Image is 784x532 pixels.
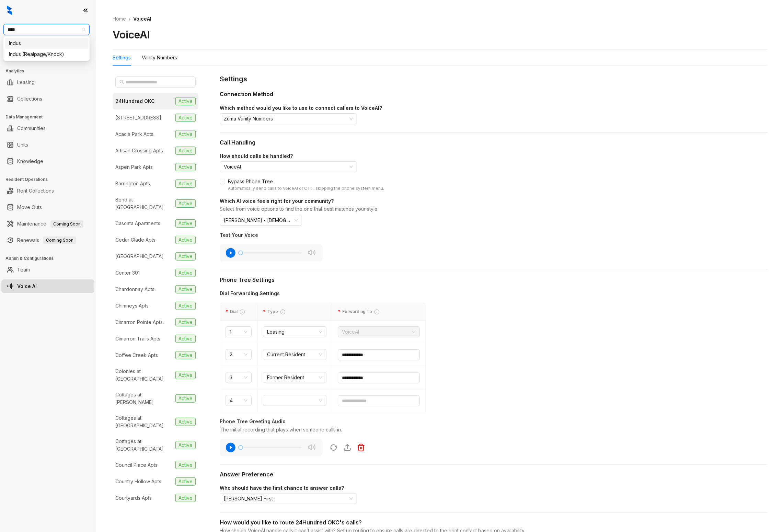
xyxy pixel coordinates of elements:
[175,302,196,310] span: Active
[17,184,54,198] a: Rent Collections
[220,426,768,433] div: The initial recording that plays when someone calls in.
[115,180,151,187] div: Barrington Apts.
[17,200,42,214] a: Move Outs
[175,252,196,261] span: Active
[17,122,46,135] a: Communities
[175,219,196,228] span: Active
[43,236,76,244] span: Coming Soon
[175,285,196,293] span: Active
[5,176,96,183] h3: Resident Operations
[133,16,151,22] span: VoiceAI
[220,90,768,99] div: Connection Method
[230,327,247,337] span: 1
[175,335,196,343] span: Active
[9,39,84,47] div: Indus
[115,368,173,383] div: Colonies at [GEOGRAPHIC_DATA]
[175,441,196,449] span: Active
[115,236,155,244] div: Cedar Glade Apts
[115,391,173,406] div: Cottages at [PERSON_NAME]
[267,327,322,337] span: Leasing
[220,197,768,205] div: Which AI voice feels right for your community?
[5,68,96,74] h3: Analytics
[175,351,196,359] span: Active
[129,15,130,23] li: /
[115,196,173,211] div: Bend at [GEOGRAPHIC_DATA]
[175,494,196,502] span: Active
[115,414,173,429] div: Cottages at [GEOGRAPHIC_DATA]
[220,206,768,214] div: Select from voice options to find the one that best matches your style
[17,263,30,277] a: Team
[224,114,353,124] span: Zuma Vanity Numbers
[50,220,83,228] span: Coming Soon
[1,263,94,277] li: Team
[115,147,163,154] div: Artisan Crossing Apts
[1,46,94,60] li: Leads
[175,477,196,486] span: Active
[175,418,196,426] span: Active
[175,163,196,171] span: Active
[1,279,94,293] li: Voice AI
[175,318,196,326] span: Active
[220,231,357,239] div: Test Your Voice
[17,138,28,152] a: Units
[338,309,420,315] div: Forwarding To
[267,372,322,383] span: Former Resident
[220,104,768,112] div: Which method would you like to use to connect callers to VoiceAI?
[1,184,94,198] li: Rent Collections
[115,319,164,326] div: Cimarron Pointe Apts.
[5,255,96,262] h3: Admin & Configurations
[17,279,37,293] a: Voice AI
[115,351,158,359] div: Coffee Creek Apts
[228,185,384,192] div: Automatically send calls to VoiceAI or CTT, skipping the phone system menu.
[175,147,196,155] span: Active
[220,138,768,147] div: Call Handling
[220,290,426,297] div: Dial Forwarding Settings
[111,15,127,23] a: Home
[115,335,161,343] div: Cimarron Trails Apts.
[5,114,96,120] h3: Data Management
[175,371,196,379] span: Active
[220,276,768,284] div: Phone Tree Settings
[175,461,196,469] span: Active
[115,97,155,105] div: 24Hundred OKC
[142,54,177,61] div: Vanity Numbers
[115,494,152,502] div: Courtyards Apts
[1,200,94,214] li: Move Outs
[113,28,150,41] h2: VoiceAI
[115,461,159,469] div: Council Place Apts.
[220,418,768,425] div: Phone Tree Greeting Audio
[9,50,84,58] div: Indus (Realpage/Knock)
[263,309,326,315] div: Type
[230,395,247,406] span: 4
[7,5,12,15] img: logo
[115,253,164,260] div: [GEOGRAPHIC_DATA]
[224,215,298,225] span: Natasha - American Female
[175,180,196,188] span: Active
[17,233,76,247] a: RenewalsComing Soon
[226,309,252,315] div: Dial
[175,269,196,277] span: Active
[17,154,43,168] a: Knowledge
[175,394,196,403] span: Active
[342,327,416,337] span: VoiceAI
[115,478,162,485] div: Country Hollow Apts.
[5,49,88,60] div: Indus (Realpage/Knock)
[1,138,94,152] li: Units
[175,97,196,105] span: Active
[17,76,35,89] a: Leasing
[115,286,155,293] div: Chardonnay Apts.
[1,217,94,231] li: Maintenance
[119,80,124,84] span: search
[220,484,768,492] div: Who should have the first chance to answer calls?
[225,178,387,192] span: Bypass Phone Tree
[1,122,94,135] li: Communities
[115,438,173,453] div: Cottages at [GEOGRAPHIC_DATA]
[175,114,196,122] span: Active
[113,54,131,61] div: Settings
[175,236,196,244] span: Active
[220,518,768,527] div: How would you like to route 24Hundred OKC's calls?
[17,92,42,106] a: Collections
[230,372,247,383] span: 3
[1,92,94,106] li: Collections
[115,130,154,138] div: Acacia Park Apts.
